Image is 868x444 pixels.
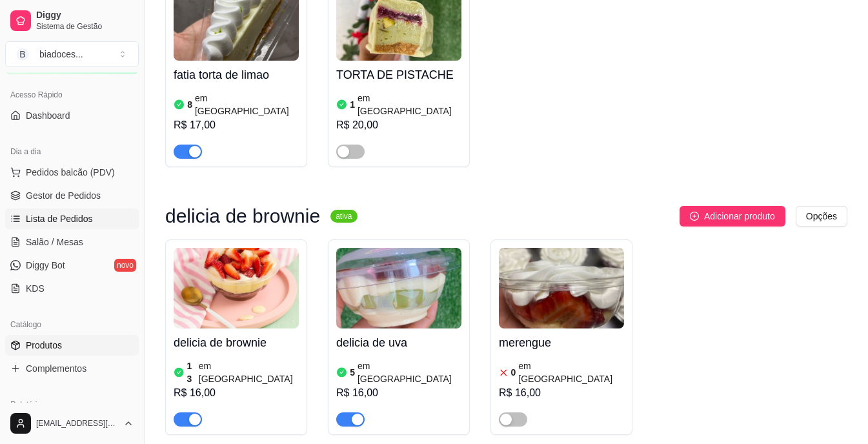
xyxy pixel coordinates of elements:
[5,185,139,206] a: Gestor de Pedidos
[358,92,461,117] article: em [GEOGRAPHIC_DATA]
[26,282,45,295] span: KDS
[336,66,461,84] h4: TORTA DE PISTACHE
[5,335,139,356] a: Produtos
[174,385,299,401] div: R$ 16,00
[5,358,139,379] a: Complementos
[796,206,847,227] button: Opções
[26,362,86,375] span: Complementos
[199,359,299,385] article: em [GEOGRAPHIC_DATA]
[336,334,461,352] h4: delicia de uva
[518,359,624,385] article: em [GEOGRAPHIC_DATA]
[330,210,357,223] sup: ativa
[26,166,115,179] span: Pedidos balcão (PDV)
[36,10,134,21] span: Diggy
[26,109,70,122] span: Dashboard
[5,314,139,335] div: Catálogo
[499,248,624,328] img: product-image
[499,334,624,352] h4: merengue
[5,255,139,276] a: Diggy Botnovo
[5,105,139,126] a: Dashboard
[187,98,192,111] article: 8
[336,248,461,328] img: product-image
[39,48,83,61] div: biadoces ...
[499,385,624,401] div: R$ 16,00
[26,259,65,272] span: Diggy Bot
[174,248,299,328] img: product-image
[350,98,355,111] article: 1
[5,162,139,183] button: Pedidos balcão (PDV)
[511,366,516,379] article: 0
[5,208,139,229] a: Lista de Pedidos
[10,399,45,410] span: Relatórios
[5,41,139,67] button: Select a team
[26,212,93,225] span: Lista de Pedidos
[174,66,299,84] h4: fatia torta de limao
[5,5,139,36] a: DiggySistema de Gestão
[165,208,320,224] h3: delicia de brownie
[5,408,139,439] button: [EMAIL_ADDRESS][DOMAIN_NAME]
[806,209,837,223] span: Opções
[36,418,118,429] span: [EMAIL_ADDRESS][DOMAIN_NAME]
[680,206,785,227] button: Adicionar produto
[336,117,461,133] div: R$ 20,00
[5,141,139,162] div: Dia a dia
[36,21,134,32] span: Sistema de Gestão
[336,385,461,401] div: R$ 16,00
[174,117,299,133] div: R$ 17,00
[187,359,196,385] article: 13
[26,236,83,248] span: Salão / Mesas
[195,92,299,117] article: em [GEOGRAPHIC_DATA]
[5,85,139,105] div: Acesso Rápido
[690,212,699,221] span: plus-circle
[5,278,139,299] a: KDS
[16,48,29,61] span: B
[5,232,139,252] a: Salão / Mesas
[350,366,355,379] article: 5
[26,189,101,202] span: Gestor de Pedidos
[358,359,461,385] article: em [GEOGRAPHIC_DATA]
[174,334,299,352] h4: delicia de brownie
[704,209,775,223] span: Adicionar produto
[26,339,62,352] span: Produtos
